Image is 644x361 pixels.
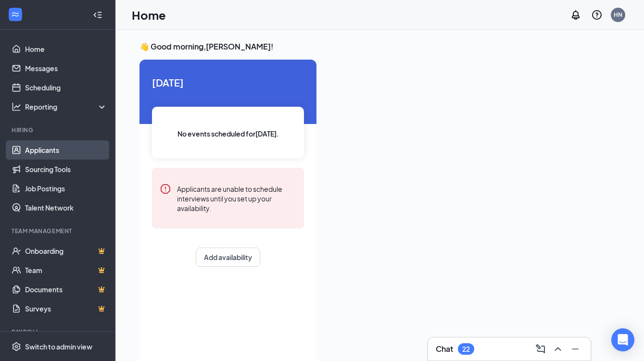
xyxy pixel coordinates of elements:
h1: Home [132,7,166,23]
a: Sourcing Tools [25,160,107,179]
button: Add availability [196,248,260,267]
div: 22 [462,345,470,353]
a: Applicants [25,140,107,160]
div: Switch to admin view [25,342,92,351]
svg: QuestionInfo [591,9,603,21]
svg: Notifications [570,9,581,21]
div: Open Intercom Messenger [611,328,634,351]
svg: Settings [12,342,21,351]
a: Home [25,39,107,59]
div: HN [614,11,622,19]
a: Job Postings [25,179,107,198]
svg: Minimize [569,343,581,355]
button: Minimize [568,341,583,357]
svg: Error [160,183,171,195]
div: Reporting [25,102,108,112]
a: TeamCrown [25,261,107,280]
svg: Analysis [12,102,21,112]
svg: ComposeMessage [535,343,546,355]
span: [DATE] [152,75,304,90]
h3: 👋 Good morning, [PERSON_NAME] ! [139,41,620,52]
a: Talent Network [25,198,107,217]
div: Applicants are unable to schedule interviews until you set up your availability. [177,183,296,213]
h3: Chat [436,344,453,354]
button: ChevronUp [550,341,566,357]
div: Team Management [12,227,105,235]
svg: Collapse [93,10,102,20]
a: Scheduling [25,78,107,97]
a: OnboardingCrown [25,241,107,261]
svg: ChevronUp [552,343,564,355]
a: Messages [25,59,107,78]
a: SurveysCrown [25,299,107,318]
button: ComposeMessage [533,341,548,357]
span: No events scheduled for [DATE] . [177,128,279,139]
svg: WorkstreamLogo [11,10,20,19]
div: Hiring [12,126,105,134]
div: Payroll [12,328,105,336]
a: DocumentsCrown [25,280,107,299]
